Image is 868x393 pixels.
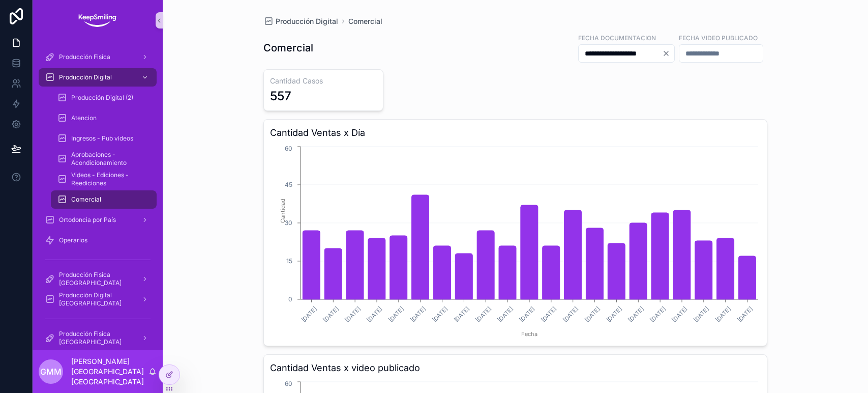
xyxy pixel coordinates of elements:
[344,305,362,323] text: [DATE]
[521,330,537,338] tspan: Fecha
[39,270,157,288] a: Producción Fisica [GEOGRAPHIC_DATA]
[431,305,449,323] text: [DATE]
[39,290,157,308] a: Producción Digital [GEOGRAPHIC_DATA]
[59,330,133,346] span: Producción Fisica [GEOGRAPHIC_DATA]
[51,89,157,107] a: Producción Digital (2)
[40,366,62,378] span: GMM
[285,145,292,152] tspan: 60
[270,88,291,104] div: 557
[71,94,133,102] span: Producción Digital (2)
[279,199,286,223] tspan: Cantidad
[322,305,340,323] text: [DATE]
[285,380,292,387] tspan: 60
[288,295,292,303] tspan: 0
[51,170,157,188] a: Videos - Ediciones - Reediciones
[59,73,112,81] span: Producción Digital
[77,12,117,29] img: App logo
[662,49,674,58] button: Clear
[578,33,656,42] label: Fecha Documentacion
[59,271,133,287] span: Producción Fisica [GEOGRAPHIC_DATA]
[496,305,515,323] text: [DATE]
[300,305,318,323] text: [DATE]
[263,16,338,26] a: Producción Digital
[263,41,313,55] h1: Comercial
[714,305,732,323] text: [DATE]
[518,305,536,323] text: [DATE]
[33,41,163,350] div: scrollable content
[270,126,761,140] h3: Cantidad Ventas x Día
[71,195,101,204] span: Comercial
[561,305,580,323] text: [DATE]
[649,305,667,323] text: [DATE]
[59,236,87,244] span: Operarios
[59,216,116,224] span: Ortodoncia por País
[605,305,623,323] text: [DATE]
[285,181,292,188] tspan: 45
[474,305,493,323] text: [DATE]
[348,16,382,26] a: Comercial
[39,48,157,66] a: Producción Fisica
[387,305,405,323] text: [DATE]
[270,361,761,375] h3: Cantidad Ventas x video publicado
[679,33,758,42] label: Fecha video publicado
[71,134,133,143] span: Ingresos - Pub videos
[270,76,377,86] h3: Cantidad Casos
[51,190,157,209] a: Comercial
[286,257,292,265] tspan: 15
[627,305,645,323] text: [DATE]
[71,114,97,122] span: Atencion
[285,219,292,227] tspan: 30
[670,305,689,323] text: [DATE]
[59,291,133,307] span: Producción Digital [GEOGRAPHIC_DATA]
[39,211,157,229] a: Ortodoncia por País
[59,53,110,61] span: Producción Fisica
[39,68,157,87] a: Producción Digital
[276,16,338,26] span: Producción Digital
[692,305,710,323] text: [DATE]
[540,305,558,323] text: [DATE]
[51,109,157,127] a: Atencion
[365,305,383,323] text: [DATE]
[583,305,602,323] text: [DATE]
[71,171,146,187] span: Videos - Ediciones - Reediciones
[736,305,754,323] text: [DATE]
[51,150,157,168] a: Aprobaciones - Acondicionamiento
[39,329,157,347] a: Producción Fisica [GEOGRAPHIC_DATA]
[270,144,761,340] div: chart
[39,231,157,249] a: Operarios
[453,305,471,323] text: [DATE]
[409,305,427,323] text: [DATE]
[71,151,146,167] span: Aprobaciones - Acondicionamiento
[51,129,157,148] a: Ingresos - Pub videos
[71,356,148,387] p: [PERSON_NAME][GEOGRAPHIC_DATA][GEOGRAPHIC_DATA]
